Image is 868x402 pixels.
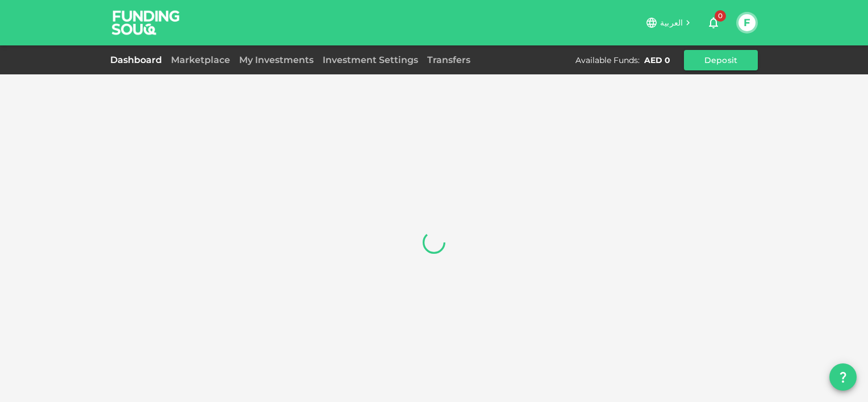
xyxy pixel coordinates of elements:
[644,55,670,66] div: AED 0
[684,50,758,70] button: Deposit
[715,10,726,22] span: 0
[423,55,475,65] a: Transfers
[235,55,318,65] a: My Investments
[318,55,423,65] a: Investment Settings
[166,55,235,65] a: Marketplace
[702,11,725,34] button: 0
[110,55,166,65] a: Dashboard
[738,14,756,31] button: F
[829,363,857,391] button: question
[660,18,683,28] span: العربية
[575,55,640,66] div: Available Funds :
